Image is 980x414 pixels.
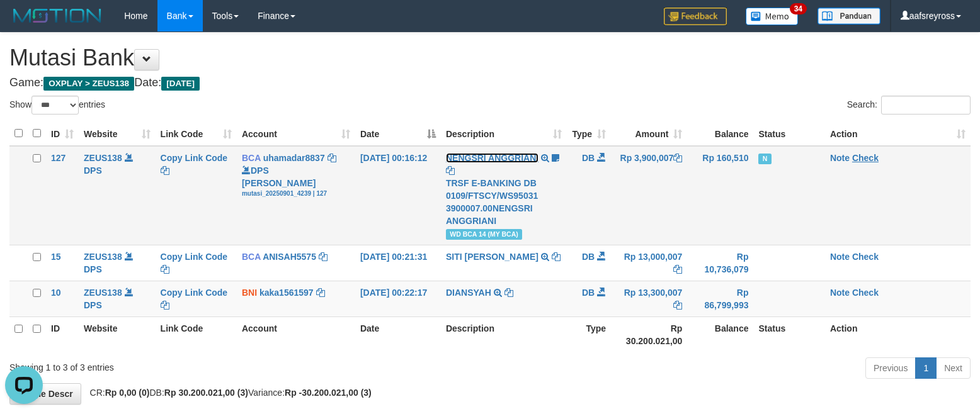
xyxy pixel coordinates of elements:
strong: Rp 0,00 (0) [105,388,150,398]
img: panduan.png [818,8,880,25]
a: Check [852,153,879,163]
a: SITI [PERSON_NAME] [446,252,538,262]
strong: Rp -30.200.021,00 (3) [285,388,372,398]
a: Copy Rp 13,300,007 to clipboard [673,300,682,310]
th: Account [237,316,355,352]
a: ZEUS138 [84,252,122,262]
th: Status [753,121,824,146]
th: Balance [687,121,753,146]
a: 1 [915,357,937,379]
span: WD BCA 14 (MY BCA) [446,229,522,240]
a: Previous [865,357,916,379]
span: OXPLAY > ZEUS138 [43,77,134,91]
a: Copy Link Code [161,252,228,274]
span: Has Note [758,154,771,164]
a: Copy Link Code [161,153,228,176]
strong: Rp 30.200.021,00 (3) [164,388,248,398]
a: uhamadar8837 [263,153,325,163]
td: Rp 13,000,007 [611,245,687,281]
a: Next [936,357,971,379]
span: DB [582,288,595,298]
div: Showing 1 to 3 of 3 entries [9,356,399,374]
img: Feedback.jpg [664,8,727,25]
th: Link Code: activate to sort column ascending [156,121,237,146]
td: [DATE] 00:21:31 [355,245,441,281]
h4: Game: Date: [9,77,971,89]
h1: Mutasi Bank [9,45,971,70]
span: 34 [790,3,807,14]
th: Type: activate to sort column ascending [567,121,611,146]
th: Action: activate to sort column ascending [825,121,971,146]
a: Check [852,252,879,262]
td: DPS [79,245,156,281]
td: Rp 13,300,007 [611,281,687,316]
div: TRSF E-BANKING DB 0109/FTSCY/WS95031 3900007.00NENGSRI ANGGRIANI [446,177,562,227]
th: Type [567,316,611,352]
td: DPS [79,146,156,245]
span: 15 [51,252,61,262]
th: Description: activate to sort column ascending [441,121,567,146]
a: Copy Rp 3,900,007 to clipboard [673,153,682,163]
td: [DATE] 00:16:12 [355,146,441,245]
a: Note [830,252,850,262]
a: Copy SITI NURLITA SAPIT to clipboard [552,252,561,262]
a: DIANSYAH [446,288,491,298]
th: Date: activate to sort column descending [355,121,441,146]
a: kaka1561597 [259,288,314,298]
a: Copy DIANSYAH to clipboard [504,288,513,298]
th: ID: activate to sort column ascending [46,121,79,146]
td: DPS [79,281,156,316]
a: Copy NENGSRI ANGGRIANI to clipboard [446,165,455,176]
td: Rp 160,510 [687,146,753,245]
label: Show entries [9,96,105,115]
th: Description [441,316,567,352]
td: Rp 86,799,993 [687,281,753,316]
span: BNI [242,288,257,298]
button: Open LiveChat chat widget [5,5,43,43]
td: [DATE] 00:22:17 [355,281,441,316]
th: Link Code [156,316,237,352]
th: Rp 30.200.021,00 [611,316,687,352]
a: Check [852,288,879,298]
span: 127 [51,153,66,163]
a: Copy ANISAH5575 to clipboard [319,252,328,262]
label: Search: [847,96,971,115]
a: Note [830,288,850,298]
th: Action [825,316,971,352]
select: Showentries [31,96,79,115]
td: Rp 3,900,007 [611,146,687,245]
span: DB [582,252,595,262]
span: BCA [242,252,261,262]
a: ANISAH5575 [263,252,316,262]
span: BCA [242,153,261,163]
th: Balance [687,316,753,352]
div: DPS [PERSON_NAME] [242,164,350,198]
th: Account: activate to sort column ascending [237,121,355,146]
a: Copy kaka1561597 to clipboard [316,288,325,298]
th: Website: activate to sort column ascending [79,121,156,146]
img: MOTION_logo.png [9,6,105,25]
td: Rp 10,736,079 [687,245,753,281]
span: [DATE] [161,77,200,91]
th: ID [46,316,79,352]
a: ZEUS138 [84,288,122,298]
th: Date [355,316,441,352]
th: Amount: activate to sort column ascending [611,121,687,146]
a: NENGSRI ANGGRIANI [446,153,538,163]
a: Copy Link Code [161,288,228,310]
img: Button%20Memo.svg [746,8,799,25]
span: 10 [51,288,61,298]
a: Copy uhamadar8837 to clipboard [328,153,336,163]
input: Search: [881,96,971,115]
span: CR: DB: Variance: [84,388,372,398]
span: DB [582,153,595,163]
a: Copy Rp 13,000,007 to clipboard [673,264,682,274]
a: ZEUS138 [84,153,122,163]
div: mutasi_20250901_4239 | 127 [242,189,350,198]
a: Note [830,153,850,163]
th: Status [753,316,824,352]
th: Website [79,316,156,352]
